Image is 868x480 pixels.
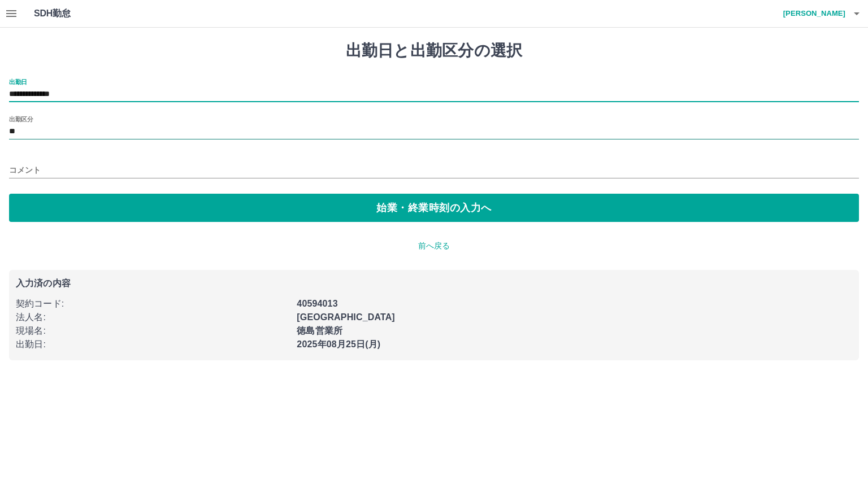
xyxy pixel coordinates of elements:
h1: 出勤日と出勤区分の選択 [9,41,859,60]
label: 出勤日 [9,77,27,86]
p: 前へ戻る [9,240,859,252]
b: 徳島営業所 [297,326,342,335]
p: 入力済の内容 [16,279,852,288]
b: 2025年08月25日(月) [297,339,380,349]
b: [GEOGRAPHIC_DATA] [297,312,395,322]
p: 現場名 : [16,324,290,338]
button: 始業・終業時刻の入力へ [9,194,859,222]
label: 出勤区分 [9,115,33,123]
b: 40594013 [297,299,337,308]
p: 出勤日 : [16,338,290,351]
p: 契約コード : [16,297,290,311]
p: 法人名 : [16,311,290,324]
